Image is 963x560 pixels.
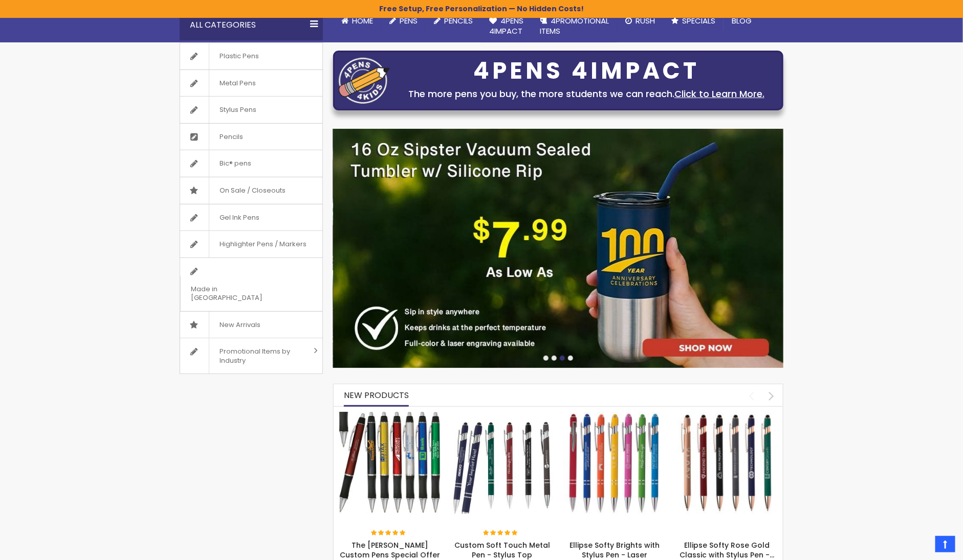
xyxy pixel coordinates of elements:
[180,276,297,311] span: Made in [GEOGRAPHIC_DATA]
[540,15,609,36] span: 4PROMOTIONAL ITEMS
[454,540,550,560] a: Custom Soft Touch Metal Pen - Stylus Top
[209,150,261,177] span: Bic® pens
[209,43,269,69] span: Plastic Pens
[180,338,322,374] a: Promotional Items by Industry
[209,204,270,231] span: Gel Ink Pens
[180,204,322,231] a: Gel Ink Pens
[935,536,955,552] a: Top
[209,124,253,150] span: Pencils
[180,177,322,204] a: On Sale / Closeouts
[484,530,519,537] div: 100%
[339,57,390,104] img: four_pen_logo.png
[732,15,752,26] span: Blog
[395,60,778,82] div: 4PENS 4IMPACT
[570,540,660,560] a: Ellipse Softy Brights with Stylus Pen - Laser
[724,10,760,32] a: Blog
[180,150,322,177] a: Bic® pens
[444,15,473,26] span: Pencils
[676,411,778,420] a: Ellipse Softy Rose Gold Classic with Stylus Pen - Silver Laser
[333,10,381,32] a: Home
[674,87,764,100] a: Click to Learn More.
[180,312,322,338] a: New Arrivals
[663,10,724,32] a: Specials
[180,258,322,311] a: Made in [GEOGRAPHIC_DATA]
[489,15,523,36] span: 4Pens 4impact
[180,10,323,40] div: All Categories
[339,411,441,420] a: The Barton Custom Pens Special Offer
[682,15,715,26] span: Specials
[451,411,554,420] a: Custom Soft Touch Metal Pen - Stylus Top
[395,87,778,101] div: The more pens you buy, the more students we can reach.
[180,124,322,150] a: Pencils
[426,10,481,32] a: Pencils
[209,70,266,97] span: Metal Pens
[344,389,409,401] span: New Products
[180,43,322,69] a: Plastic Pens
[371,530,407,537] div: 100%
[180,97,322,123] a: Stylus Pens
[340,540,440,560] a: The [PERSON_NAME] Custom Pens Special Offer
[333,129,783,368] img: /16-oz-the-sipster-vacuum-sealed-tumbler-with-silicone-rip.html
[209,231,317,258] span: Highlighter Pens / Markers
[180,70,322,97] a: Metal Pens
[617,10,663,32] a: Rush
[532,10,617,43] a: 4PROMOTIONALITEMS
[352,15,373,26] span: Home
[180,231,322,258] a: Highlighter Pens / Markers
[339,412,441,514] img: The Barton Custom Pens Special Offer
[209,312,271,338] span: New Arrivals
[636,15,655,26] span: Rush
[209,97,267,123] span: Stylus Pens
[481,10,532,43] a: 4Pens4impact
[742,387,760,405] div: prev
[209,338,310,374] span: Promotional Items by Industry
[563,411,666,420] a: Ellipse Softy Brights with Stylus Pen - Laser
[680,540,774,560] a: Ellipse Softy Rose Gold Classic with Stylus Pen -…
[400,15,418,26] span: Pens
[451,412,554,514] img: Custom Soft Touch Metal Pen - Stylus Top
[676,412,778,514] img: Ellipse Softy Rose Gold Classic with Stylus Pen - Silver Laser
[563,412,666,514] img: Ellipse Softy Brights with Stylus Pen - Laser
[209,177,296,204] span: On Sale / Closeouts
[381,10,426,32] a: Pens
[762,387,780,405] div: next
